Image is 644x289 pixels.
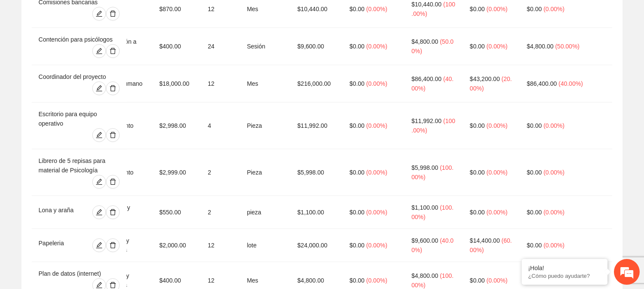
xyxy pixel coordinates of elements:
[39,109,120,128] div: Escritorio para equipo operativo
[487,6,508,12] span: ( 0.00% )
[50,95,118,182] span: Estamos en línea.
[106,85,119,92] span: delete
[544,209,565,216] span: ( 0.00% )
[92,175,106,189] button: edit
[93,10,106,17] span: edit
[93,282,106,289] span: edit
[93,85,106,92] span: edit
[152,65,201,102] td: $18,000.00
[92,81,106,95] button: edit
[470,237,500,244] span: $14,400.00
[350,277,365,284] span: $0.00
[201,102,240,149] td: 4
[411,75,441,82] span: $86,400.00
[411,164,438,171] span: $5,998.00
[92,44,106,58] button: edit
[106,10,119,17] span: delete
[350,169,365,176] span: $0.00
[544,169,565,176] span: ( 0.00% )
[39,238,78,252] div: Papeleria
[152,149,201,196] td: $2,999.00
[544,242,565,249] span: ( 0.00% )
[93,209,106,216] span: edit
[544,6,565,12] span: ( 0.00% )
[39,156,120,175] div: Librero de 5 repisas para material de Psicología
[544,122,565,129] span: ( 0.00% )
[240,102,290,149] td: Pieza
[290,28,343,65] td: $9,600.00
[45,44,144,55] div: Chatee con nosotros ahora
[106,238,120,252] button: delete
[487,209,508,216] span: ( 0.00% )
[141,4,161,25] div: Minimizar ventana de chat en vivo
[201,229,240,262] td: 12
[470,209,485,216] span: $0.00
[290,149,343,196] td: $5,998.00
[152,102,201,149] td: $2,998.00
[152,229,201,262] td: $2,000.00
[470,6,485,12] span: $0.00
[290,229,343,262] td: $24,000.00
[350,242,365,249] span: $0.00
[240,65,290,102] td: Mes
[106,128,120,142] button: delete
[106,209,119,216] span: delete
[411,117,441,124] span: $11,992.00
[411,1,441,8] span: $10,440.00
[366,80,387,87] span: ( 0.00% )
[39,72,120,81] div: Coordinador del proyecto
[411,204,438,211] span: $1,100.00
[350,209,365,216] span: $0.00
[92,205,106,219] button: edit
[39,205,83,219] div: Lona y araña
[366,6,387,12] span: ( 0.00% )
[106,282,119,289] span: delete
[201,65,240,102] td: 12
[366,122,387,129] span: ( 0.00% )
[487,43,508,50] span: ( 0.00% )
[366,169,387,176] span: ( 0.00% )
[527,169,542,176] span: $0.00
[527,43,553,50] span: $4,800.00
[528,273,601,279] p: ¿Cómo puedo ayudarte?
[240,28,290,65] td: Sesión
[201,28,240,65] td: 24
[470,122,485,129] span: $0.00
[411,237,438,244] span: $9,600.00
[290,102,343,149] td: $11,992.00
[411,38,438,45] span: $4,800.00
[366,242,387,249] span: ( 0.00% )
[39,35,120,44] div: Contención para psicólogos
[39,269,120,278] div: Plan de datos (internet)
[555,43,580,50] span: ( 50.00% )
[527,122,542,129] span: $0.00
[290,196,343,229] td: $1,100.00
[240,196,290,229] td: pieza
[240,149,290,196] td: Pieza
[106,205,120,219] button: delete
[366,277,387,284] span: ( 0.00% )
[350,122,365,129] span: $0.00
[106,48,119,54] span: delete
[559,80,583,87] span: ( 40.00% )
[527,209,542,216] span: $0.00
[92,7,106,21] button: edit
[152,28,201,65] td: $400.00
[350,6,365,12] span: $0.00
[93,178,106,185] span: edit
[106,81,120,95] button: delete
[201,196,240,229] td: 2
[527,80,557,87] span: $86,400.00
[152,196,201,229] td: $550.00
[93,132,106,138] span: edit
[93,242,106,249] span: edit
[366,43,387,50] span: ( 0.00% )
[366,209,387,216] span: ( 0.00% )
[106,178,119,185] span: delete
[487,169,508,176] span: ( 0.00% )
[350,80,365,87] span: $0.00
[92,238,106,252] button: edit
[470,75,500,82] span: $43,200.00
[411,272,438,279] span: $4,800.00
[350,43,365,50] span: $0.00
